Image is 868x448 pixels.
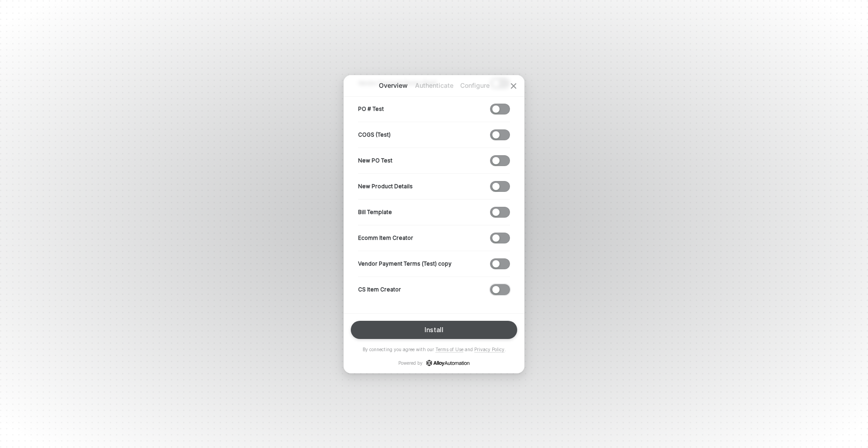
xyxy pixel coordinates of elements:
[398,360,470,366] p: Powered by
[373,81,414,90] p: Overview
[358,234,413,242] p: Ecomm Item Creator
[358,105,384,113] p: PO # Test
[414,81,454,90] p: Authenticate
[474,347,505,353] a: Privacy Policy
[358,157,392,164] p: New PO Test
[363,346,506,353] p: By connecting you agree with our and .
[358,131,391,138] p: COGS (Test)
[425,326,443,334] div: Install
[358,208,392,216] p: Bill Template
[358,286,401,293] p: CS Item Creator
[435,347,463,353] a: Terms of Use
[510,82,517,90] span: icon-close
[358,260,452,267] p: Vendor Payment Terms (Test) copy
[454,81,495,90] p: Configure
[426,360,470,366] a: icon-success
[351,321,517,339] button: Install
[358,182,413,190] p: New Product Details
